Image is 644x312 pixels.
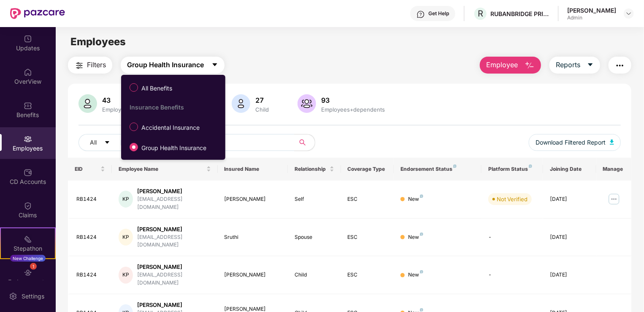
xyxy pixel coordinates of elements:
img: svg+xml;base64,PHN2ZyBpZD0iSGVscC0zMngzMiIgeG1sbnM9Imh0dHA6Ly93d3cudzMub3JnLzIwMDAvc3ZnIiB3aWR0aD... [417,10,425,19]
img: svg+xml;base64,PHN2ZyB4bWxucz0iaHR0cDovL3d3dy53My5vcmcvMjAwMC9zdmciIHdpZHRoPSI4IiBoZWlnaHQ9IjgiIH... [420,308,423,312]
img: svg+xml;base64,PHN2ZyB4bWxucz0iaHR0cDovL3d3dy53My5vcmcvMjAwMC9zdmciIHdpZHRoPSIyMSIgaGVpZ2h0PSIyMC... [24,235,32,244]
div: [PERSON_NAME] [137,263,211,271]
div: ESC [348,195,387,203]
th: EID [68,158,112,181]
div: KP [119,191,133,208]
div: 1 [30,263,37,270]
div: [PERSON_NAME] [137,225,211,233]
img: svg+xml;base64,PHN2ZyBpZD0iQ2xhaW0iIHhtbG5zPSJodHRwOi8vd3d3LnczLm9yZy8yMDAwL3N2ZyIgd2lkdGg9IjIwIi... [24,202,32,210]
img: svg+xml;base64,PHN2ZyBpZD0iU2V0dGluZy0yMHgyMCIgeG1sbnM9Imh0dHA6Ly93d3cudzMub3JnLzIwMDAvc3ZnIiB3aW... [9,292,17,301]
img: svg+xml;base64,PHN2ZyB4bWxucz0iaHR0cDovL3d3dy53My5vcmcvMjAwMC9zdmciIHhtbG5zOnhsaW5rPSJodHRwOi8vd3... [232,94,250,113]
span: Filters [87,60,106,70]
th: Relationship [288,158,341,181]
td: - [482,256,543,294]
img: manageButton [607,192,621,206]
span: Employee Name [119,166,204,172]
div: Sruthi [225,233,281,241]
th: Coverage Type [341,158,394,181]
img: New Pazcare Logo [10,8,65,19]
img: svg+xml;base64,PHN2ZyB4bWxucz0iaHR0cDovL3d3dy53My5vcmcvMjAwMC9zdmciIHdpZHRoPSIyNCIgaGVpZ2h0PSIyNC... [615,60,625,71]
button: Employee [480,57,541,74]
img: svg+xml;base64,PHN2ZyBpZD0iRHJvcGRvd24tMzJ4MzIiIHhtbG5zPSJodHRwOi8vd3d3LnczLm9yZy8yMDAwL3N2ZyIgd2... [625,10,632,17]
div: Self [295,195,334,203]
div: Insurance Benefits [130,104,222,111]
img: svg+xml;base64,PHN2ZyBpZD0iRW1wbG95ZWVzIiB4bWxucz0iaHR0cDovL3d3dy53My5vcmcvMjAwMC9zdmciIHdpZHRoPS... [24,135,32,143]
div: Endorsement Status [400,166,475,172]
div: New [408,271,423,279]
span: Relationship [295,166,327,172]
span: Employees [70,36,126,48]
img: svg+xml;base64,PHN2ZyB4bWxucz0iaHR0cDovL3d3dy53My5vcmcvMjAwMC9zdmciIHhtbG5zOnhsaW5rPSJodHRwOi8vd3... [298,94,316,113]
span: Group Health Insurance [127,60,204,70]
img: svg+xml;base64,PHN2ZyBpZD0iSG9tZSIgeG1sbnM9Imh0dHA6Ly93d3cudzMub3JnLzIwMDAvc3ZnIiB3aWR0aD0iMjAiIG... [24,68,32,77]
th: Insured Name [218,158,288,181]
div: Stepathon [1,244,55,253]
img: svg+xml;base64,PHN2ZyB4bWxucz0iaHR0cDovL3d3dy53My5vcmcvMjAwMC9zdmciIHhtbG5zOnhsaW5rPSJodHRwOi8vd3... [78,94,97,113]
span: Download Filtered Report [536,138,606,147]
div: KP [119,267,133,284]
button: Group Health Insurancecaret-down [121,57,225,74]
div: [PERSON_NAME] [137,301,211,309]
img: svg+xml;base64,PHN2ZyBpZD0iVXBkYXRlZCIgeG1sbnM9Imh0dHA6Ly93d3cudzMub3JnLzIwMDAvc3ZnIiB3aWR0aD0iMj... [24,35,32,43]
span: R [478,8,483,19]
img: svg+xml;base64,PHN2ZyB4bWxucz0iaHR0cDovL3d3dy53My5vcmcvMjAwMC9zdmciIHdpZHRoPSI4IiBoZWlnaHQ9IjgiIH... [420,233,423,236]
span: Group Health Insurance [138,143,210,153]
td: - [482,219,543,257]
img: svg+xml;base64,PHN2ZyBpZD0iRW5kb3JzZW1lbnRzIiB4bWxucz0iaHR0cDovL3d3dy53My5vcmcvMjAwMC9zdmciIHdpZH... [24,268,32,277]
span: caret-down [587,61,594,69]
img: svg+xml;base64,PHN2ZyBpZD0iQmVuZWZpdHMiIHhtbG5zPSJodHRwOi8vd3d3LnczLm9yZy8yMDAwL3N2ZyIgd2lkdGg9Ij... [24,101,32,110]
span: caret-down [211,61,218,69]
div: RB1424 [76,195,105,203]
th: Manage [596,158,631,181]
div: RB1424 [76,271,105,279]
div: New [408,233,423,241]
div: 43 [100,96,133,104]
img: svg+xml;base64,PHN2ZyB4bWxucz0iaHR0cDovL3d3dy53My5vcmcvMjAwMC9zdmciIHhtbG5zOnhsaW5rPSJodHRwOi8vd3... [610,140,614,145]
div: New Challenge [10,255,46,262]
button: Download Filtered Report [529,134,621,151]
span: caret-down [104,140,110,146]
button: Filters [68,57,112,74]
div: [PERSON_NAME] [225,271,281,279]
div: New [408,195,423,203]
button: Reportscaret-down [549,57,600,74]
div: [PERSON_NAME] [137,187,211,195]
div: ESC [348,233,387,241]
span: Employee [486,60,518,70]
span: EID [75,166,99,172]
img: svg+xml;base64,PHN2ZyB4bWxucz0iaHR0cDovL3d3dy53My5vcmcvMjAwMC9zdmciIHdpZHRoPSIyNCIgaGVpZ2h0PSIyNC... [74,60,84,71]
div: KP [119,229,133,246]
div: Child [295,271,334,279]
span: Reports [556,60,580,70]
div: 93 [319,96,387,104]
div: Child [254,106,271,113]
img: svg+xml;base64,PHN2ZyB4bWxucz0iaHR0cDovL3d3dy53My5vcmcvMjAwMC9zdmciIHdpZHRoPSI4IiBoZWlnaHQ9IjgiIH... [529,164,532,168]
div: [PERSON_NAME] [225,195,281,203]
div: [DATE] [550,233,589,241]
img: svg+xml;base64,PHN2ZyB4bWxucz0iaHR0cDovL3d3dy53My5vcmcvMjAwMC9zdmciIHdpZHRoPSI4IiBoZWlnaHQ9IjgiIH... [420,270,423,274]
span: All Benefits [138,84,176,93]
img: svg+xml;base64,PHN2ZyB4bWxucz0iaHR0cDovL3d3dy53My5vcmcvMjAwMC9zdmciIHdpZHRoPSI4IiBoZWlnaHQ9IjgiIH... [453,164,457,168]
div: Platform Status [488,166,536,172]
div: Settings [19,292,47,301]
div: RUBANBRIDGE PRIVATE LIMITED [490,10,549,18]
span: All [90,138,97,147]
div: Not Verified [497,195,528,203]
div: [EMAIL_ADDRESS][DOMAIN_NAME] [137,195,211,211]
th: Employee Name [112,158,217,181]
div: ESC [348,271,387,279]
div: Spouse [295,233,334,241]
button: Allcaret-down [78,134,130,151]
span: Accidental Insurance [138,123,203,132]
button: search [294,134,315,151]
img: svg+xml;base64,PHN2ZyBpZD0iQ0RfQWNjb3VudHMiIGRhdGEtbmFtZT0iQ0QgQWNjb3VudHMiIHhtbG5zPSJodHRwOi8vd3... [24,168,32,177]
div: [PERSON_NAME] [567,6,616,14]
div: [DATE] [550,271,589,279]
div: Employees+dependents [319,106,387,113]
div: [EMAIL_ADDRESS][DOMAIN_NAME] [137,271,211,287]
th: Joining Date [543,158,596,181]
img: svg+xml;base64,PHN2ZyB4bWxucz0iaHR0cDovL3d3dy53My5vcmcvMjAwMC9zdmciIHhtbG5zOnhsaW5rPSJodHRwOi8vd3... [525,60,535,71]
img: svg+xml;base64,PHN2ZyB4bWxucz0iaHR0cDovL3d3dy53My5vcmcvMjAwMC9zdmciIHdpZHRoPSI4IiBoZWlnaHQ9IjgiIH... [420,194,423,198]
div: [EMAIL_ADDRESS][DOMAIN_NAME] [137,233,211,249]
span: search [294,139,311,146]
